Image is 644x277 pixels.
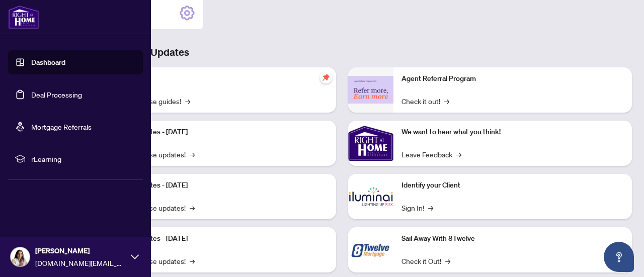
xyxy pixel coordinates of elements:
[401,96,449,107] a: Check it out!→
[444,96,449,107] span: →
[106,180,328,191] p: Platform Updates - [DATE]
[445,255,450,266] span: →
[401,233,624,244] p: Sail Away With 8Twelve
[401,202,433,213] a: Sign In!→
[190,149,195,160] span: →
[106,233,328,244] p: Platform Updates - [DATE]
[185,96,190,107] span: →
[428,202,433,213] span: →
[31,90,82,99] a: Deal Processing
[106,127,328,138] p: Platform Updates - [DATE]
[348,76,393,104] img: Agent Referral Program
[348,121,393,166] img: We want to hear what you think!
[106,73,328,84] p: Self-Help
[35,245,126,256] span: [PERSON_NAME]
[190,255,195,266] span: →
[401,149,461,160] a: Leave Feedback→
[401,255,450,266] a: Check it Out!→
[11,247,30,266] img: Profile Icon
[190,202,195,213] span: →
[604,242,634,272] button: Open asap
[401,73,624,84] p: Agent Referral Program
[31,153,136,164] span: rLearning
[320,71,332,83] span: pushpin
[348,174,393,219] img: Identify your Client
[456,149,461,160] span: →
[401,180,624,191] p: Identify your Client
[401,127,624,138] p: We want to hear what you think!
[35,257,126,268] span: [DOMAIN_NAME][EMAIL_ADDRESS][DOMAIN_NAME]
[8,5,39,29] img: logo
[348,227,393,272] img: Sail Away With 8Twelve
[31,58,65,67] a: Dashboard
[52,45,632,59] h3: Brokerage & Industry Updates
[31,122,92,131] a: Mortgage Referrals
